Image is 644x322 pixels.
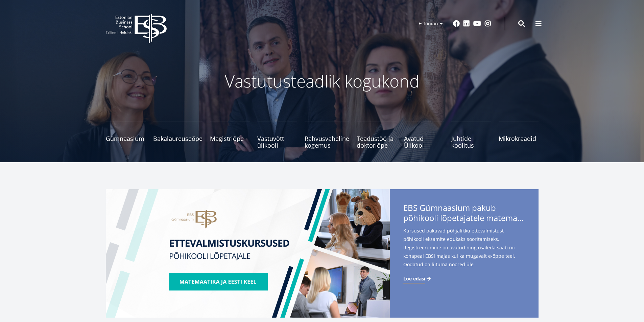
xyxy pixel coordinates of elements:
a: Mikrokraadid [499,122,539,149]
span: Avatud Ülikool [404,135,444,149]
span: Mikrokraadid [499,135,539,142]
p: Vastutusteadlik kogukond [143,71,501,91]
span: Vastuvõtt ülikooli [257,135,297,149]
a: Vastuvõtt ülikooli [257,122,297,149]
span: Rahvusvaheline kogemus [305,135,349,149]
span: Teadustöö ja doktoriõpe [357,135,397,149]
a: Rahvusvaheline kogemus [305,122,349,149]
a: Teadustöö ja doktoriõpe [357,122,397,149]
span: Juhtide koolitus [451,135,491,149]
a: Instagram [484,20,491,27]
a: Facebook [453,20,460,27]
a: Magistriõpe [210,122,250,149]
span: Bakalaureuseõpe [153,135,202,142]
span: Gümnaasium [106,135,146,142]
a: Bakalaureuseõpe [153,122,202,149]
a: Loe edasi [403,275,432,282]
img: EBS Gümnaasiumi ettevalmistuskursused [106,189,390,318]
span: Magistriõpe [210,135,250,142]
span: põhikooli lõpetajatele matemaatika- ja eesti keele kursuseid [403,213,525,223]
a: Avatud Ülikool [404,122,444,149]
a: Juhtide koolitus [451,122,491,149]
a: Youtube [473,20,481,27]
a: Linkedin [463,20,470,27]
span: EBS Gümnaasium pakub [403,203,525,225]
span: Loe edasi [403,275,425,282]
span: Kursused pakuvad põhjalikku ettevalmistust põhikooli eksamite edukaks sooritamiseks. Registreerum... [403,226,525,279]
a: Gümnaasium [106,122,146,149]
